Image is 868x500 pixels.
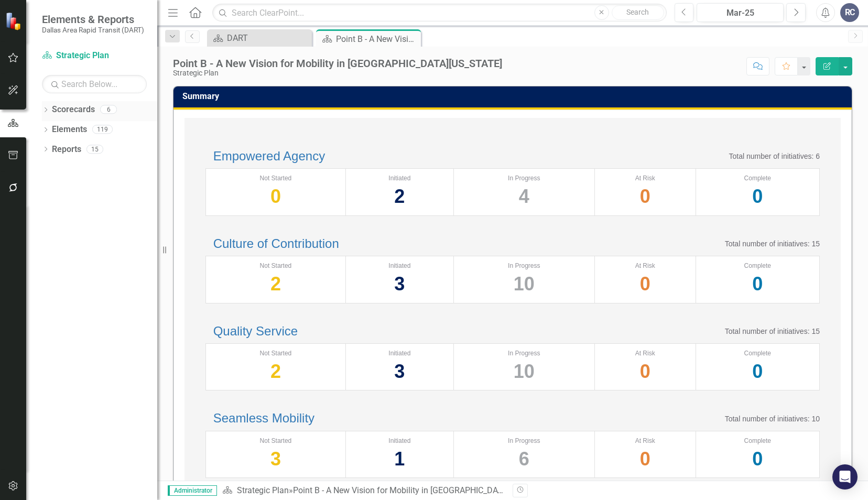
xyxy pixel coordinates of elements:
div: DART [227,31,309,45]
a: Quality Service [213,324,298,338]
div: 0 [600,183,690,210]
div: 0 [701,270,814,297]
span: Administrator [168,485,217,496]
div: Not Started [211,262,340,270]
div: At Risk [600,349,690,358]
div: Complete [701,262,814,270]
a: Reports [52,144,81,156]
div: 1 [351,445,448,472]
div: 0 [701,183,814,210]
a: DART [210,31,309,45]
div: At Risk [600,437,690,445]
button: RC [840,3,859,22]
div: 10 [459,270,589,297]
div: 0 [600,445,690,472]
div: Not Started [211,437,340,445]
p: Total number of initiatives: 10 [725,414,820,424]
div: 119 [92,125,113,134]
div: At Risk [600,174,690,183]
div: Not Started [211,174,340,183]
div: 3 [351,270,448,297]
a: Strategic Plan [237,485,289,495]
div: Strategic Plan [173,69,502,77]
small: Dallas Area Rapid Transit (DART) [42,26,144,34]
p: Total number of initiatives: 15 [725,326,820,336]
div: Point B - A New Vision for Mobility in [GEOGRAPHIC_DATA][US_STATE] [336,32,418,46]
div: 10 [459,358,589,385]
div: In Progress [459,349,589,358]
button: Search [612,5,664,20]
div: Point B - A New Vision for Mobility in [GEOGRAPHIC_DATA][US_STATE] [173,58,502,69]
button: Mar-25 [697,3,784,22]
div: In Progress [459,262,589,270]
p: Total number of initiatives: 6 [729,151,820,161]
img: ClearPoint Strategy [5,12,24,30]
a: Scorecards [52,104,95,116]
div: 0 [600,358,690,385]
a: Elements [52,124,87,136]
div: 15 [86,145,103,154]
div: Mar-25 [700,7,780,19]
input: Search Below... [42,75,147,93]
div: 0 [701,358,814,385]
div: 3 [211,445,340,472]
div: Complete [701,174,814,183]
div: In Progress [459,174,589,183]
div: 6 [100,105,117,114]
a: Strategic Plan [42,50,147,62]
a: Culture of Contribution [213,236,339,251]
div: 0 [211,183,340,210]
span: Search [626,8,649,16]
div: Not Started [211,349,340,358]
div: 4 [459,183,589,210]
div: 0 [600,270,690,297]
div: Initiated [351,437,448,445]
div: Initiated [351,174,448,183]
h3: Summary [182,92,847,101]
div: 2 [211,270,340,297]
input: Search ClearPoint... [212,4,666,22]
div: 2 [351,183,448,210]
p: Total number of initiatives: 15 [725,238,820,249]
div: Complete [701,349,814,358]
div: 0 [701,445,814,472]
div: Complete [701,437,814,445]
div: 3 [351,358,448,385]
div: 2 [211,358,340,385]
div: » [222,485,505,497]
div: Initiated [351,349,448,358]
div: Point B - A New Vision for Mobility in [GEOGRAPHIC_DATA][US_STATE] [293,485,552,495]
div: Open Intercom Messenger [832,464,858,490]
div: Initiated [351,262,448,270]
div: In Progress [459,437,589,445]
a: Empowered Agency [213,149,325,163]
div: 6 [459,445,589,472]
div: At Risk [600,262,690,270]
span: Elements & Reports [42,13,144,26]
a: Seamless Mobility [213,411,314,425]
